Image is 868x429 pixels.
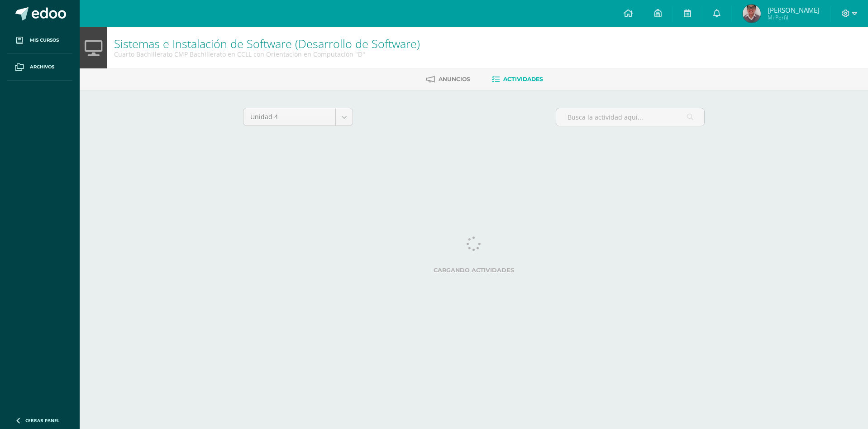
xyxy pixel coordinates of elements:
span: Mis cursos [30,37,59,44]
a: Actividades [492,72,543,87]
div: Cuarto Bachillerato CMP Bachillerato en CCLL con Orientación en Computación 'D' [114,50,420,58]
a: Anuncios [426,72,470,87]
span: [PERSON_NAME] [768,5,820,14]
label: Cargando actividades [243,267,705,274]
span: Anuncios [439,76,470,82]
a: Mis cursos [7,27,72,54]
a: Sistemas e Instalación de Software (Desarrollo de Software) [114,36,420,51]
span: Cerrar panel [25,417,60,424]
span: Archivos [30,63,54,71]
input: Busca la actividad aquí... [556,108,704,126]
img: 9ff29071dadff2443d3fc9e4067af210.png [743,5,761,23]
a: Archivos [7,54,72,81]
span: Unidad 4 [250,108,329,125]
span: Actividades [503,76,543,82]
span: Mi Perfil [768,14,820,21]
a: Unidad 4 [243,108,353,125]
h1: Sistemas e Instalación de Software (Desarrollo de Software) [114,37,420,50]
